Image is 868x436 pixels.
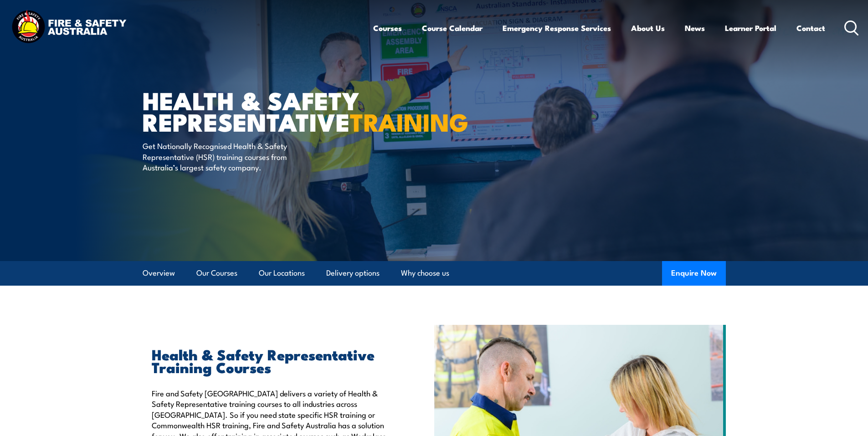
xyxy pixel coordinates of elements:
p: Get Nationally Recognised Health & Safety Representative (HSR) training courses from Australia’s ... [143,140,309,172]
a: Our Courses [196,261,237,285]
a: Our Locations [259,261,305,285]
a: Emergency Response Services [503,16,611,40]
a: Delivery options [326,261,380,285]
a: News [685,16,705,40]
button: Enquire Now [662,261,726,286]
a: Why choose us [401,261,449,285]
a: Courses [373,16,402,40]
a: Overview [143,261,175,285]
a: Course Calendar [422,16,483,40]
a: About Us [631,16,665,40]
strong: TRAINING [350,102,468,140]
h1: Health & Safety Representative [143,89,368,132]
h2: Health & Safety Representative Training Courses [152,348,392,373]
a: Contact [796,16,825,40]
a: Learner Portal [725,16,776,40]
